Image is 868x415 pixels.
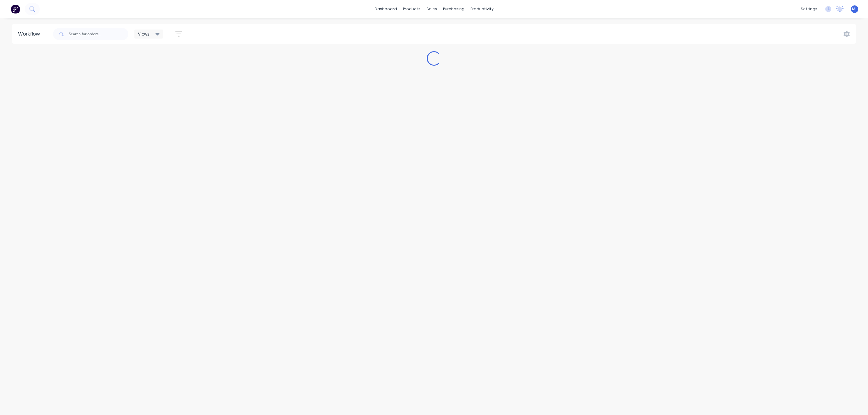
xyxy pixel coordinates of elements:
[440,5,467,14] div: purchasing
[69,28,128,40] input: Search for orders...
[372,5,400,14] a: dashboard
[18,30,43,38] div: Workflow
[798,5,820,14] div: settings
[467,5,497,14] div: productivity
[11,5,20,14] img: Factory
[138,31,149,37] span: Views
[852,6,857,12] span: ML
[423,5,440,14] div: sales
[400,5,423,14] div: products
